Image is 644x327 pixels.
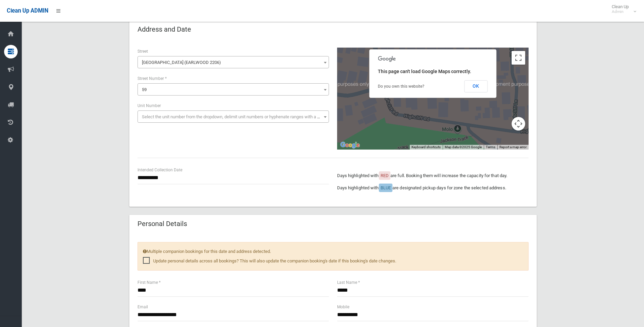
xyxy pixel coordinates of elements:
span: Update personal details across all bookings? This will also update the companion booking's date i... [143,257,396,265]
span: 59 [137,83,329,96]
span: This page can't load Google Maps correctly. [378,69,471,74]
header: Address and Date [129,23,199,36]
a: Terms (opens in new tab) [486,145,495,149]
button: Toggle fullscreen view [512,51,525,65]
img: Google [339,141,361,150]
span: Highcliff Road (EARLWOOD 2206) [137,56,329,68]
button: Map camera controls [512,117,525,131]
small: Admin [612,9,629,14]
span: Select the unit number from the dropdown, delimit unit numbers or hyphenate ranges with a comma [142,114,332,119]
span: Map data ©2025 Google [445,145,482,149]
p: Days highlighted with are designated pickup days for zone the selected address. [337,184,529,192]
p: Days highlighted with are full. Booking them will increase the capacity for that day. [337,172,529,180]
span: Clean Up [608,4,636,14]
span: 59 [139,85,327,94]
span: Highcliff Road (EARLWOOD 2206) [139,58,327,67]
span: RED [381,173,389,178]
a: Report a map error [499,145,527,149]
span: 59 [142,87,147,92]
header: Personal Details [129,217,195,230]
button: OK [464,80,487,92]
div: Multiple companion bookings for this date and address detected. [137,242,529,271]
span: BLUE [381,185,391,190]
a: Do you own this website? [378,84,424,89]
a: Open this area in Google Maps (opens a new window) [339,141,361,150]
span: Clean Up ADMIN [7,7,48,14]
button: Keyboard shortcuts [411,145,441,150]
